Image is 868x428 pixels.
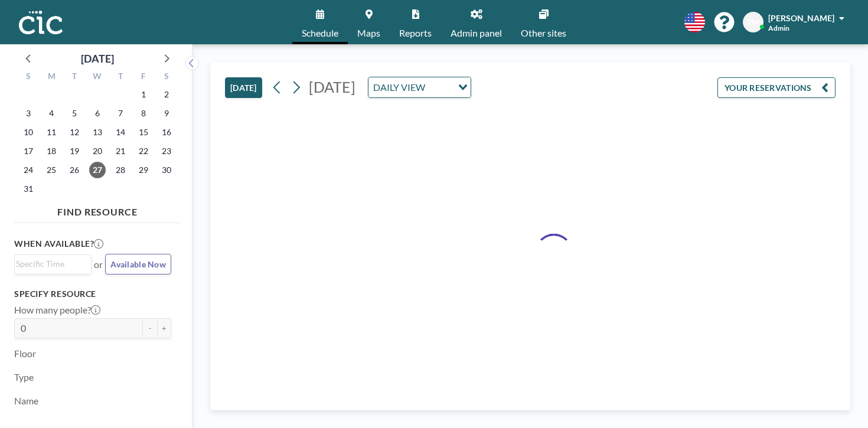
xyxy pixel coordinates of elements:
h4: FIND RESOURCE [14,201,181,218]
span: TM [747,17,759,28]
button: [DATE] [225,77,262,98]
span: Thursday, August 21, 2025 [112,143,129,159]
span: Friday, August 15, 2025 [135,124,152,141]
img: organization-logo [19,11,63,34]
div: S [17,70,40,85]
span: Tuesday, August 19, 2025 [66,143,83,159]
div: Search for option [368,77,471,97]
span: Wednesday, August 6, 2025 [89,105,106,122]
div: Search for option [15,255,91,273]
span: Friday, August 22, 2025 [135,143,152,159]
span: Monday, August 4, 2025 [43,105,60,122]
span: Friday, August 8, 2025 [135,105,152,122]
span: Maps [357,28,380,38]
input: Search for option [429,80,451,95]
h3: Specify resource [14,289,171,299]
span: Monday, August 11, 2025 [43,124,60,141]
span: Tuesday, August 5, 2025 [66,105,83,122]
div: M [40,70,63,85]
div: F [132,70,155,85]
span: Thursday, August 14, 2025 [112,124,129,141]
span: Thursday, August 28, 2025 [112,162,129,178]
button: YOUR RESERVATIONS [717,77,836,98]
span: Monday, August 18, 2025 [43,143,60,159]
span: Sunday, August 10, 2025 [20,124,37,141]
div: W [86,70,109,85]
button: - [143,318,157,338]
span: Sunday, August 24, 2025 [20,162,37,178]
span: Sunday, August 31, 2025 [20,181,37,197]
label: How many people? [14,304,100,316]
span: Other sites [521,28,566,38]
label: Name [14,395,38,407]
span: [PERSON_NAME] [768,13,834,23]
span: Wednesday, August 20, 2025 [89,143,106,159]
label: Type [14,371,34,383]
button: Available Now [105,254,171,275]
div: S [155,70,178,85]
span: Saturday, August 9, 2025 [158,105,175,122]
span: Tuesday, August 26, 2025 [66,162,83,178]
span: Saturday, August 23, 2025 [158,143,175,159]
span: Sunday, August 3, 2025 [20,105,37,122]
span: Wednesday, August 13, 2025 [89,124,106,141]
span: Friday, August 29, 2025 [135,162,152,178]
span: [DATE] [309,78,355,96]
span: Sunday, August 17, 2025 [20,143,37,159]
span: Saturday, August 30, 2025 [158,162,175,178]
span: Saturday, August 16, 2025 [158,124,175,141]
span: Admin panel [451,28,502,38]
div: [DATE] [81,50,114,67]
span: Reports [399,28,432,38]
span: or [94,259,103,270]
span: Wednesday, August 27, 2025 [89,162,106,178]
span: Thursday, August 7, 2025 [112,105,129,122]
span: DAILY VIEW [371,80,428,95]
label: Floor [14,348,36,360]
button: + [157,318,171,338]
span: Admin [768,24,789,32]
span: Monday, August 25, 2025 [43,162,60,178]
span: Available Now [110,259,166,269]
div: T [63,70,86,85]
span: Schedule [302,28,338,38]
span: Friday, August 1, 2025 [135,86,152,103]
span: Tuesday, August 12, 2025 [66,124,83,141]
input: Search for option [16,257,84,270]
span: Saturday, August 2, 2025 [158,86,175,103]
div: T [109,70,132,85]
